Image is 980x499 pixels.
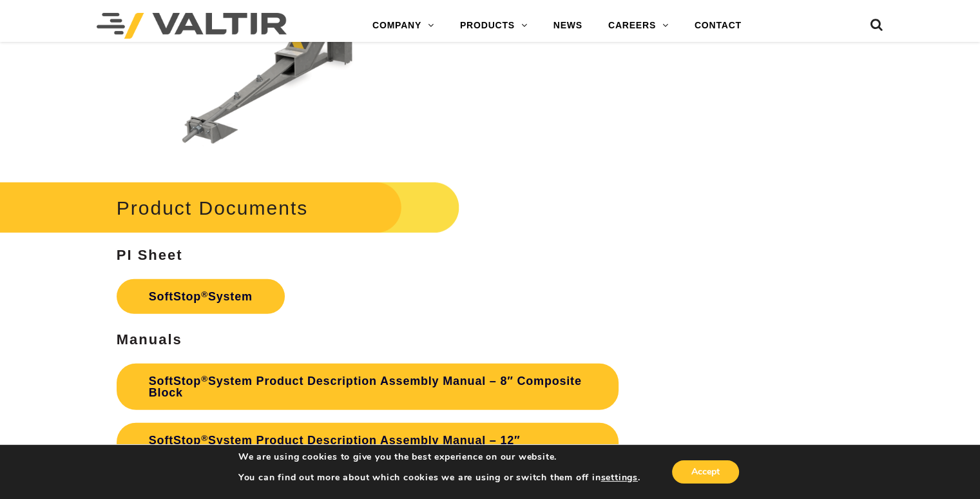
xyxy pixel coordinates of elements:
[682,13,754,39] a: CONTACT
[117,423,619,469] a: SoftStop®System Product Description Assembly Manual – 12″ Composite Block
[117,331,182,347] strong: Manuals
[117,364,619,410] a: SoftStop®System Product Description Assembly Manual – 8″ Composite Block
[600,472,637,484] button: settings
[117,279,285,314] a: SoftStop®System
[595,13,682,39] a: CAREERS
[360,13,447,39] a: COMPANY
[447,13,541,39] a: PRODUCTS
[201,374,208,384] sup: ®
[201,433,208,443] sup: ®
[541,13,595,39] a: NEWS
[238,451,640,463] p: We are using cookies to give you the best experience on our website.
[201,289,208,299] sup: ®
[117,247,183,263] strong: PI Sheet
[238,472,640,484] p: You can find out more about which cookies we are using or switch them off in .
[672,460,739,484] button: Accept
[97,13,287,39] img: Valtir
